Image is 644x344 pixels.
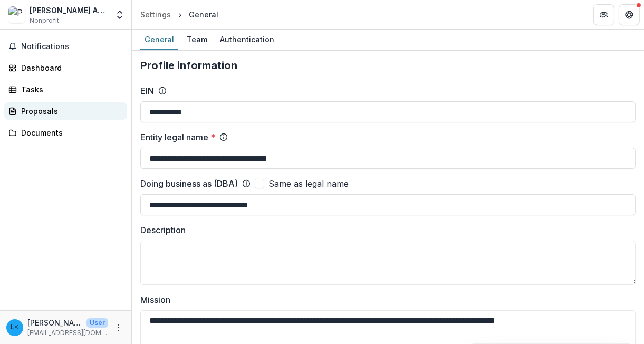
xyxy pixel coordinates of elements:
[30,16,59,25] span: Nonprofit
[86,318,108,328] p: User
[8,6,25,23] img: Peter And Paul Community Services Inc
[140,224,629,236] label: Description
[136,7,175,22] a: Settings
[593,4,614,25] button: Partners
[4,102,127,120] a: Proposals
[140,177,238,190] label: Doing business as (DBA)
[140,30,178,50] a: General
[11,324,19,331] div: Linda Callanan <lcallanan@ppcsinc.org>
[140,293,629,306] label: Mission
[21,127,119,138] div: Documents
[112,4,127,25] button: Open entity switcher
[4,124,127,141] a: Documents
[4,81,127,98] a: Tasks
[216,30,278,50] a: Authentication
[27,328,108,338] p: [EMAIL_ADDRESS][DOMAIN_NAME]
[27,317,82,328] p: [PERSON_NAME] <[EMAIL_ADDRESS][DOMAIN_NAME]>
[21,42,123,51] span: Notifications
[140,131,215,144] label: Entity legal name
[268,177,349,190] span: Same as legal name
[140,59,636,72] h2: Profile information
[140,9,171,20] div: Settings
[136,7,223,22] nav: breadcrumb
[216,32,278,47] div: Authentication
[619,4,640,25] button: Get Help
[112,321,125,334] button: More
[4,59,127,77] a: Dashboard
[30,5,108,16] div: [PERSON_NAME] And [PERSON_NAME] Community Services Inc
[21,62,119,73] div: Dashboard
[21,106,119,117] div: Proposals
[140,32,178,47] div: General
[182,30,212,50] a: Team
[189,9,218,20] div: General
[182,32,212,47] div: Team
[4,38,127,55] button: Notifications
[140,84,154,97] label: EIN
[21,84,119,95] div: Tasks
